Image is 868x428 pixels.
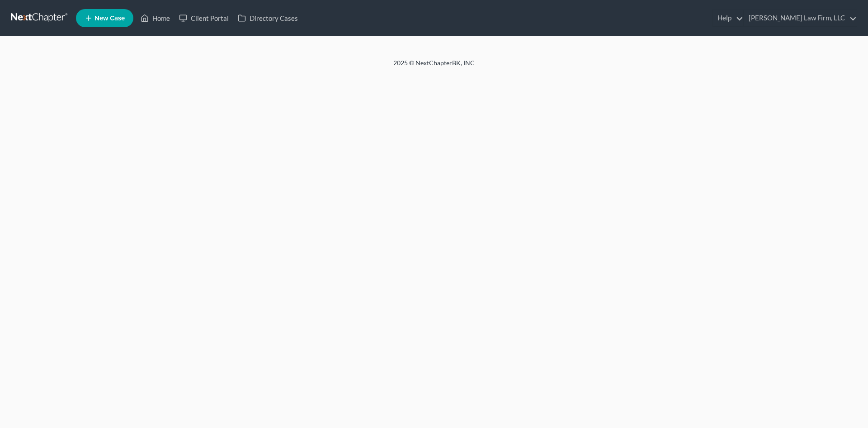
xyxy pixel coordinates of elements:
new-legal-case-button: New Case [76,9,133,27]
a: Client Portal [175,10,233,26]
a: Directory Cases [233,10,302,26]
a: [PERSON_NAME] Law Firm, LLC [744,10,857,26]
div: 2025 © NextChapterBK, INC [176,58,692,75]
a: Home [136,10,175,26]
a: Help [713,10,743,26]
